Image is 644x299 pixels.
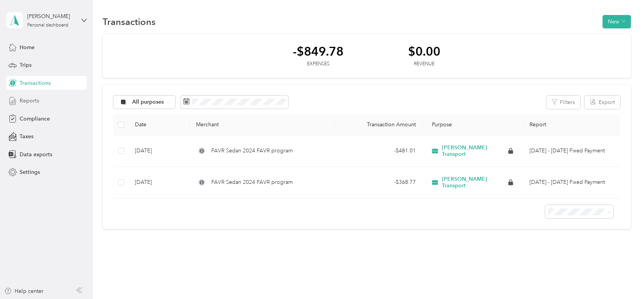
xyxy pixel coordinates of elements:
[103,18,156,26] h1: Transactions
[129,114,190,135] th: Date
[584,96,620,109] button: Export
[442,176,506,189] span: [PERSON_NAME] Transport
[603,15,631,28] button: New
[335,114,422,135] th: Transaction Amount
[408,45,440,58] div: $0.00
[20,150,52,159] span: Data exports
[293,61,344,68] div: Expenses
[546,96,580,109] button: Filters
[20,79,51,87] span: Transactions
[293,45,344,58] div: -$849.78
[523,135,620,167] td: Oct 1 - 31, 2025 Fixed Payment
[129,167,190,198] td: [DATE]
[20,61,32,69] span: Trips
[27,12,75,20] div: [PERSON_NAME]
[20,115,50,123] span: Compliance
[190,114,335,135] th: Merchant
[20,97,39,105] span: Reports
[523,167,620,198] td: Oct 1 - 31, 2025 Fixed Payment
[341,178,415,187] div: - $368.77
[27,23,68,28] div: Personal dashboard
[523,114,620,135] th: Report
[211,178,293,187] span: FAVR Sedan 2024 FAVR program
[129,135,190,167] td: [DATE]
[20,43,35,51] span: Home
[132,99,164,105] span: All purposes
[341,147,415,155] div: - $481.01
[20,132,33,140] span: Taxes
[601,256,644,299] iframe: Everlance-gr Chat Button Frame
[442,144,506,158] span: [PERSON_NAME] Transport
[4,287,43,295] button: Help center
[20,168,40,176] span: Settings
[428,121,452,128] span: Purpose
[408,61,440,68] div: Revenue
[211,147,293,155] span: FAVR Sedan 2024 FAVR program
